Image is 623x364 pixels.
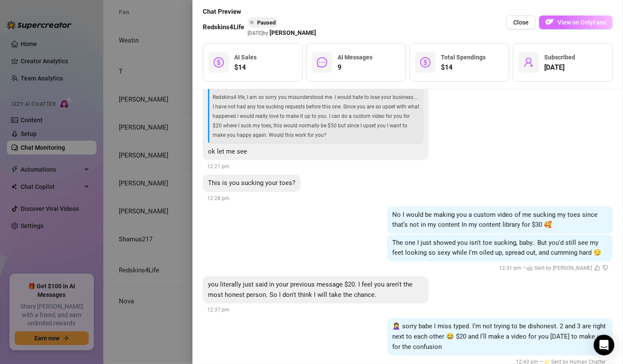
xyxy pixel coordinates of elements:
[524,57,534,68] span: user-add
[392,239,601,257] span: The one I just showed you isn't toe sucking, baby.. But you'd still see my feet looking so sexy w...
[270,28,316,37] span: [PERSON_NAME]
[208,148,247,155] span: ok let me see
[539,15,613,29] button: OFView on OnlyFans
[208,281,412,299] span: you literally just said in your previous message $20. I feel you aren't the most honest person. S...
[207,307,229,313] span: 12:37 pm
[420,57,431,68] span: dollar
[257,19,276,26] span: Paused
[207,195,229,201] span: 12:28 pm
[594,335,614,355] div: Open Intercom Messenger
[558,19,606,26] span: View on OnlyFans
[544,62,575,73] span: [DATE]
[546,18,554,26] img: OF
[544,54,575,61] span: Subscribed
[527,265,592,271] span: 🤖 Sent by [PERSON_NAME]
[441,62,486,73] span: $14
[595,265,600,271] span: like
[208,179,295,187] span: This is you sucking your toes?
[603,265,608,271] span: dislike
[317,57,327,68] span: message
[234,62,257,73] span: $14
[203,7,316,17] span: Chat Preview
[207,163,229,170] span: 12:21 pm
[441,54,486,61] span: Total Spendings
[392,322,606,350] span: 🤦‍♀️ sorry babe I miss typed. I’m not trying to be dishonest. 2 and 3 are right next to each othe...
[499,265,608,271] span: 12:31 pm —
[506,15,536,29] button: Close
[392,211,598,229] span: No I would be making you a custom video of me sucking my toes since that’s not in my content In m...
[213,94,419,138] span: Redskins4 life, I am so sorry you misunderstood me. I would hate to lose your business.... I have...
[214,57,224,68] span: dollar
[234,54,257,61] span: AI Sales
[513,19,529,26] span: Close
[338,62,372,73] span: 9
[203,22,244,33] span: Redskins4Life
[338,54,372,61] span: AI Messages
[248,30,316,36] span: [DATE] by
